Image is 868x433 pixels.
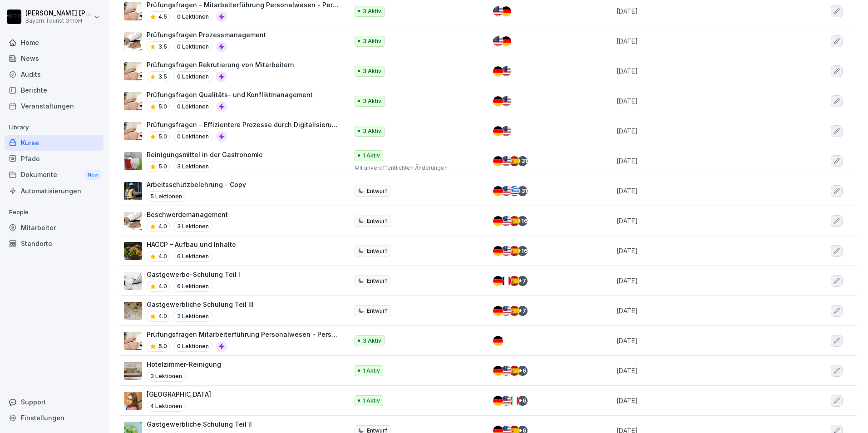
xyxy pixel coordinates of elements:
p: [DATE] [616,276,784,285]
p: [GEOGRAPHIC_DATA] [147,389,211,399]
div: + 7 [518,276,528,286]
a: Mitarbeiter [5,220,104,236]
img: us.svg [501,246,511,256]
p: 0 Lektionen [173,131,212,142]
div: Kurse [5,135,104,151]
p: 0 Lektionen [173,41,212,52]
p: Entwurf [367,247,387,255]
img: de.svg [493,246,503,256]
img: de.svg [493,306,503,316]
p: [DATE] [616,156,784,166]
p: 5 Lektionen [147,191,186,202]
p: Gastgewerbe-Schulung Teil I [147,270,240,279]
p: 0 Lektionen [173,71,212,82]
p: Prüfungsfragen Rekrutierung von Mitarbeitern [147,60,294,69]
p: Gastgewerbliche Schulung Teil III [147,300,254,309]
p: 5.0 [158,133,167,141]
a: Home [5,34,104,50]
p: 3 Aktiv [363,37,381,45]
p: [DATE] [616,6,784,16]
p: Hotelzimmer-Reinigung [147,359,221,369]
p: [DATE] [616,396,784,405]
div: + 6 [518,396,528,406]
p: Entwurf [367,277,387,285]
img: sjb8o58x1slmd2l30xj39n1m.png [124,62,142,80]
p: [DATE] [616,216,784,226]
div: + 31 [518,186,528,196]
a: Audits [5,66,104,82]
p: 5.0 [158,103,167,111]
p: 5.0 [158,162,167,171]
p: Library [5,120,104,135]
p: Entwurf [367,217,387,225]
p: 3.5 [158,43,167,51]
p: 4.0 [158,252,167,261]
img: icmtvoezrq9n5eszx0asrvc1.png [124,272,142,290]
div: Standorte [5,236,104,251]
img: kza4ar665v4fohf82ypcnmnc.png [124,122,142,140]
div: Automatisierungen [5,183,104,199]
p: 3.5 [158,73,167,81]
div: + 16 [518,216,528,226]
img: de.svg [493,66,503,76]
a: Pfade [5,151,104,167]
img: vqjygse6ubz90o5d9ff5rj84.png [124,332,142,350]
img: b7vrkzjsh4rzkos1ll5h6uls.png [124,392,142,410]
img: de.svg [493,216,503,226]
p: 5.0 [158,342,167,350]
img: es.svg [509,276,519,286]
img: es.svg [509,216,519,226]
img: de.svg [493,366,503,376]
p: 6 Lektionen [173,251,212,262]
div: + 16 [518,246,528,256]
p: 3 Aktiv [363,337,381,345]
img: gr.svg [509,186,519,196]
p: Beschwerdemanagement [147,210,228,219]
p: Bayern Tourist GmbH [25,18,92,24]
a: News [5,50,104,66]
img: de.svg [493,96,503,106]
p: 3 Aktiv [363,127,381,135]
img: fr.svg [501,276,511,286]
img: cfo1g9yanv9gjuq66z0xd5g5.png [124,242,142,260]
p: 2 Lektionen [173,311,212,322]
p: [DATE] [616,366,784,375]
img: es.svg [509,156,519,166]
img: es.svg [509,246,519,256]
img: us.svg [493,36,503,46]
div: + 7 [518,306,528,316]
img: us.svg [501,156,511,166]
p: 3 Lektionen [173,161,212,172]
p: 3 Aktiv [363,7,381,15]
img: w0pqoz093oajpx2pogh69b32.png [124,302,142,320]
img: de.svg [493,276,503,286]
p: Prüfungsfragen - Effizientere Prozesse durch Digitalisierung [147,120,339,129]
div: Dokumente [5,167,104,183]
img: de.svg [501,6,511,16]
img: yvgrred3le70mxjxkb9hvrq1.png [124,212,142,230]
p: [DATE] [616,246,784,256]
div: Veranstaltungen [5,98,104,114]
p: Mit unveröffentlichten Änderungen [355,164,478,172]
p: Gastgewerbliche Schulung Teil II [147,419,252,429]
p: Prüfungsfragen Mitarbeiterführung Personalwesen - Persönlichkeitsentwicklung II [147,330,339,339]
img: us.svg [501,366,511,376]
img: de.svg [501,36,511,46]
p: 0 Lektionen [173,101,212,112]
p: 3 Aktiv [363,97,381,105]
p: 3 Lektionen [147,371,186,382]
p: [PERSON_NAME] [PERSON_NAME] [25,10,92,17]
p: Prüfungsfragen Qualitäts- und Konfliktmanagement [147,90,313,99]
img: es.svg [509,306,519,316]
a: DokumenteNew [5,167,104,183]
div: Support [5,394,104,410]
img: cw7upmi7eovfphy4tbc5kuzz.png [124,182,142,200]
img: u9vur7wrpgpkf1vw98vrurzp.png [124,362,142,380]
a: Einstellungen [5,410,104,426]
p: 4.0 [158,282,167,290]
